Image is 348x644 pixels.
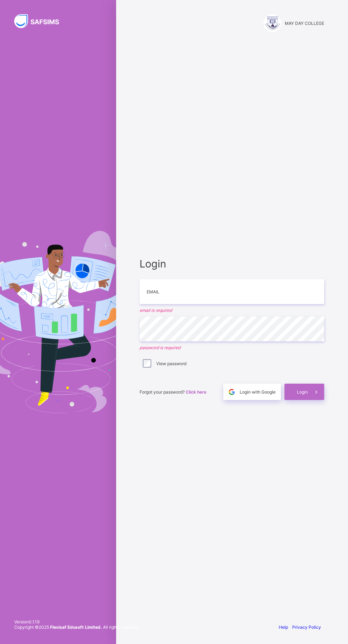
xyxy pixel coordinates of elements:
strong: Flexisaf Edusoft Limited. [50,624,102,630]
span: Copyright © 2025 All rights reserved. [14,624,140,630]
a: Privacy Policy [292,624,321,630]
a: Click here [186,389,206,395]
span: MAY DAY COLLEGE [285,21,324,26]
img: SAFSIMS Logo [14,14,67,28]
span: Login [297,389,308,395]
span: Version 0.1.19 [14,619,140,624]
span: Login [140,258,324,270]
span: Login with Google [240,389,276,395]
img: google.396cfc9801f0270233282035f929180a.svg [228,388,236,396]
em: password is required [140,345,324,350]
label: View password [156,361,186,366]
span: Forgot your password? [140,389,206,395]
em: email is required [140,308,324,313]
a: Help [279,624,288,630]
